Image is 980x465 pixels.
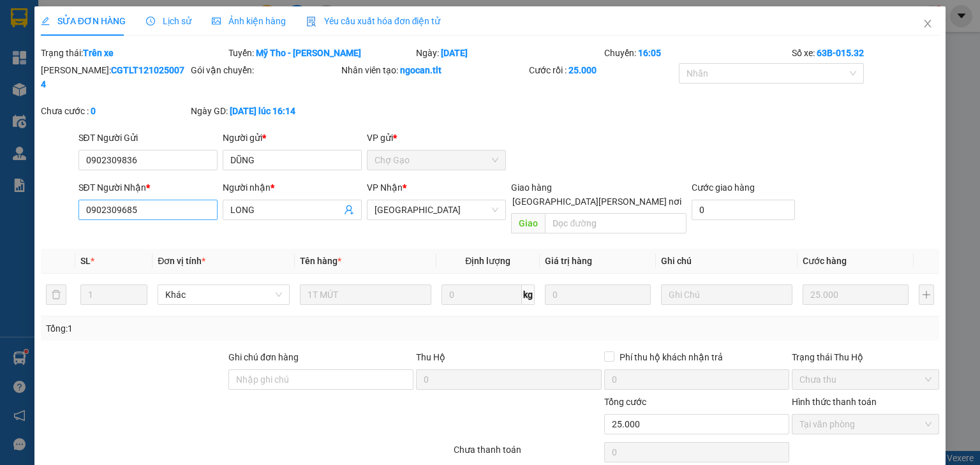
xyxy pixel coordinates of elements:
[400,65,442,75] b: ngocan.tlt
[545,284,651,305] input: 0
[41,104,188,118] div: Chưa cước :
[638,48,661,58] b: 16:05
[367,131,506,145] div: VP gửi
[416,352,445,362] span: Thu Hộ
[529,63,676,77] div: Cước rồi :
[256,48,361,58] b: Mỹ Tho - [PERSON_NAME]
[300,256,341,266] span: Tên hàng
[692,200,795,220] input: Cước giao hàng
[375,151,498,170] span: Chợ Gạo
[80,256,91,266] span: SL
[603,46,791,60] div: Chuyến:
[614,350,728,364] span: Phí thu hộ khách nhận trả
[78,181,218,195] div: SĐT Người Nhận
[230,106,295,116] b: [DATE] lúc 16:14
[228,352,299,362] label: Ghi chú đơn hàng
[212,16,286,26] span: Ảnh kiện hàng
[41,16,126,26] span: SỬA ĐƠN HÀNG
[46,321,379,336] div: Tổng: 1
[228,369,413,390] input: Ghi chú đơn hàng
[146,16,191,26] span: Lịch sử
[158,256,205,266] span: Đơn vị tính
[568,65,597,75] b: 25.000
[367,182,403,193] span: VP Nhận
[341,63,526,77] div: Nhân viên tạo:
[545,256,592,266] span: Giá trị hàng
[910,6,946,42] button: Close
[83,48,114,58] b: Trên xe
[817,48,864,58] b: 63B-015.32
[507,195,687,209] span: [GEOGRAPHIC_DATA][PERSON_NAME] nơi
[41,17,50,26] span: edit
[41,65,184,89] b: CGTLT1210250074
[799,370,932,389] span: Chưa thu
[791,46,940,60] div: Số xe:
[40,46,227,60] div: Trạng thái:
[511,213,545,233] span: Giao
[344,205,354,215] span: user-add
[191,104,338,118] div: Ngày GD:
[375,200,498,219] span: Sài Gòn
[692,182,755,193] label: Cước giao hàng
[792,397,877,407] label: Hình thức thanh toán
[452,443,602,465] div: Chưa thanh toán
[306,16,441,26] span: Yêu cầu xuất hóa đơn điện tử
[227,46,415,60] div: Tuyến:
[223,131,362,145] div: Người gửi
[604,397,646,407] span: Tổng cước
[223,181,362,195] div: Người nhận
[545,213,687,233] input: Dọc đường
[656,249,798,274] th: Ghi chú
[661,284,792,305] input: Ghi Chú
[91,106,96,116] b: 0
[465,256,510,266] span: Định lượng
[46,284,66,305] button: delete
[803,284,909,305] input: 0
[212,17,221,26] span: picture
[919,284,934,305] button: plus
[803,256,847,266] span: Cước hàng
[792,350,939,364] div: Trạng thái Thu Hộ
[191,63,338,77] div: Gói vận chuyển:
[306,17,316,27] img: icon
[41,63,188,91] div: [PERSON_NAME]:
[923,18,933,29] span: close
[146,17,155,26] span: clock-circle
[165,285,281,304] span: Khác
[441,48,468,58] b: [DATE]
[300,284,431,305] input: VD: Bàn, Ghế
[522,284,535,305] span: kg
[78,131,218,145] div: SĐT Người Gửi
[511,182,552,193] span: Giao hàng
[799,415,932,434] span: Tại văn phòng
[415,46,602,60] div: Ngày:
